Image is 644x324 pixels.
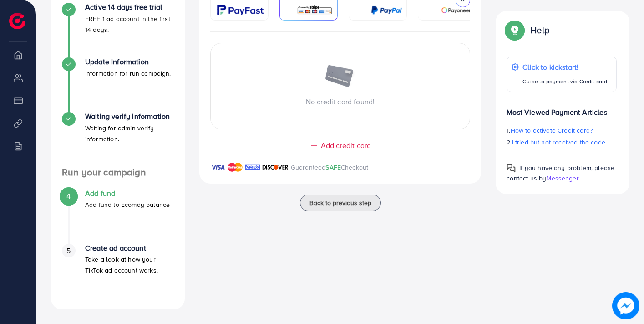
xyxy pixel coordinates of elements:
[85,189,170,198] h4: Add fund
[441,5,471,15] img: card
[612,292,639,319] img: image
[85,68,171,79] p: Information for run campaign.
[507,22,523,38] img: Popup guide
[228,162,243,173] img: brand
[507,137,617,148] p: 2.
[511,126,593,135] span: How to activate Credit card?
[51,167,185,178] h4: Run your campaign
[217,5,264,15] img: card
[297,5,333,15] img: card
[321,140,371,151] span: Add credit card
[211,96,470,107] p: No credit card found!
[66,246,71,256] span: 5
[85,13,174,35] p: FREE 1 ad account in the first 14 days.
[85,244,174,252] h4: Create ad account
[51,57,185,112] li: Update Information
[85,112,174,121] h4: Waiting verify information
[325,163,341,172] span: SAFE
[512,138,607,147] span: I tried but not received the code.
[85,57,171,66] h4: Update Information
[325,65,356,89] img: image
[291,162,369,173] p: Guaranteed Checkout
[85,199,170,210] p: Add fund to Ecomdy balance
[85,3,174,11] h4: Active 14 days free trial
[9,13,25,29] img: logo
[530,25,549,36] p: Help
[51,3,185,57] li: Active 14 days free trial
[522,62,607,72] p: Click to kickstart!
[371,5,402,15] img: card
[51,112,185,167] li: Waiting verify information
[507,99,617,118] p: Most Viewed Payment Articles
[210,162,225,173] img: brand
[507,163,614,183] span: If you have any problem, please contact us by
[262,162,289,173] img: brand
[245,162,260,173] img: brand
[51,189,185,244] li: Add fund
[507,125,617,136] p: 1.
[85,254,174,276] p: Take a look at how your TikTok ad account works.
[85,123,174,144] p: Waiting for admin verify information.
[51,244,185,298] li: Create ad account
[546,174,578,183] span: Messenger
[507,164,516,173] img: Popup guide
[66,191,71,201] span: 4
[522,76,607,87] p: Guide to payment via Credit card
[300,195,381,211] button: Back to previous step
[309,198,371,207] span: Back to previous step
